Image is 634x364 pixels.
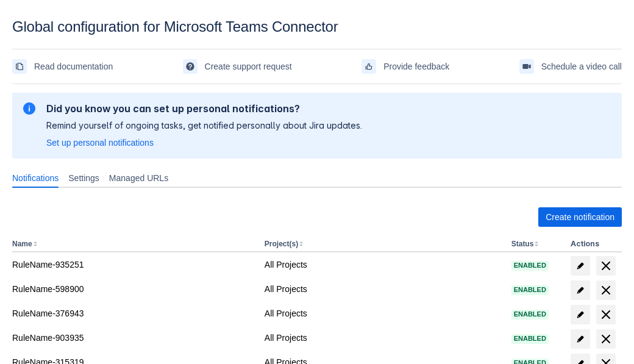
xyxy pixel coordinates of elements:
[205,57,292,76] span: Create support request
[541,57,622,76] span: Schedule a video call
[599,259,613,273] span: delete
[265,307,502,319] div: All Projects
[183,57,292,76] a: Create support request
[12,18,622,35] div: Global configuration for Microsoft Teams Connector
[265,240,298,248] button: Project(s)
[511,335,549,342] span: Enabled
[12,172,59,184] span: Notifications
[511,287,549,293] span: Enabled
[364,62,374,71] span: feedback
[383,57,449,76] span: Provide feedback
[34,57,113,76] span: Read documentation
[362,57,449,76] a: Provide feedback
[519,57,622,76] a: Schedule a video call
[522,62,532,71] span: videoCall
[566,237,622,252] th: Actions
[511,262,549,269] span: Enabled
[12,57,113,76] a: Read documentation
[46,137,154,149] a: Set up personal notifications
[265,283,502,295] div: All Projects
[46,102,362,115] h2: Did you know you can set up personal notifications?
[12,259,255,271] div: RuleName-935251
[12,283,255,295] div: RuleName-598900
[599,307,613,322] span: delete
[599,332,613,346] span: delete
[15,62,24,71] span: documentation
[12,240,32,248] button: Name
[538,207,622,227] button: Create notification
[68,172,99,184] span: Settings
[265,259,502,271] div: All Projects
[575,261,585,271] span: edit
[46,120,362,132] p: Remind yourself of ongoing tasks, get notified personally about Jira updates.
[599,283,613,298] span: delete
[22,101,37,116] span: information
[575,334,585,344] span: edit
[575,310,585,319] span: edit
[511,240,534,248] button: Status
[12,307,255,319] div: RuleName-376943
[511,311,549,318] span: Enabled
[575,285,585,295] span: edit
[109,172,168,184] span: Managed URLs
[546,207,614,227] span: Create notification
[185,62,195,71] span: support
[265,332,502,344] div: All Projects
[12,332,255,344] div: RuleName-903935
